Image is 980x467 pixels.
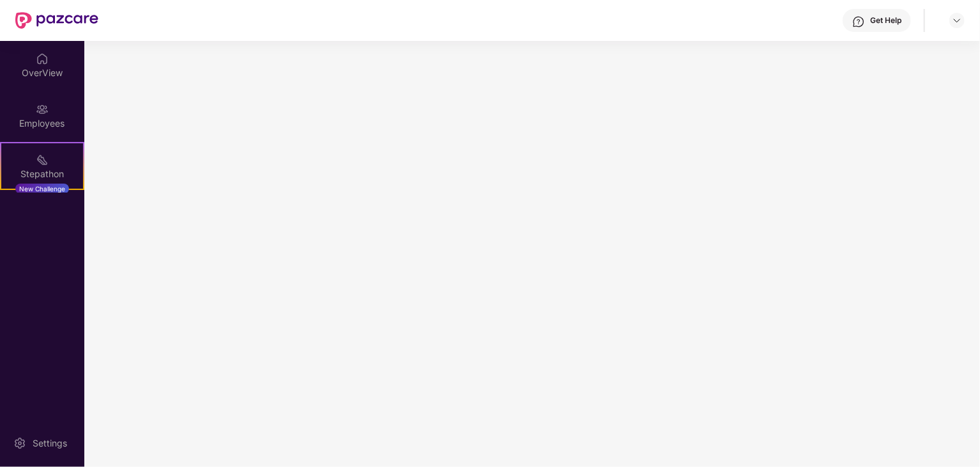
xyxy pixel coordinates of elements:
div: Get Help [870,15,901,26]
img: svg+xml;base64,PHN2ZyBpZD0iU2V0dGluZy0yMHgyMCIgeG1sbnM9Imh0dHA6Ly93d3cudzMub3JnLzIwMDAvc3ZnIiB3aW... [13,437,26,450]
div: Settings [29,437,71,450]
img: New Pazcare Logo [15,12,98,29]
img: svg+xml;base64,PHN2ZyBpZD0iRW1wbG95ZWVzIiB4bWxucz0iaHR0cDovL3d3dy53My5vcmcvMjAwMC9zdmciIHdpZHRoPS... [36,103,49,116]
div: Stepathon [1,168,83,180]
div: New Challenge [15,184,69,194]
img: svg+xml;base64,PHN2ZyBpZD0iSGVscC0zMngzMiIgeG1sbnM9Imh0dHA6Ly93d3cudzMub3JnLzIwMDAvc3ZnIiB3aWR0aD... [852,15,865,28]
img: svg+xml;base64,PHN2ZyBpZD0iSG9tZSIgeG1sbnM9Imh0dHA6Ly93d3cudzMub3JnLzIwMDAvc3ZnIiB3aWR0aD0iMjAiIG... [36,52,49,65]
img: svg+xml;base64,PHN2ZyBpZD0iRHJvcGRvd24tMzJ4MzIiIHhtbG5zPSJodHRwOi8vd3d3LnczLm9yZy8yMDAwL3N2ZyIgd2... [952,15,962,26]
img: svg+xml;base64,PHN2ZyB4bWxucz0iaHR0cDovL3d3dy53My5vcmcvMjAwMC9zdmciIHdpZHRoPSIyMSIgaGVpZ2h0PSIyMC... [36,154,49,166]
